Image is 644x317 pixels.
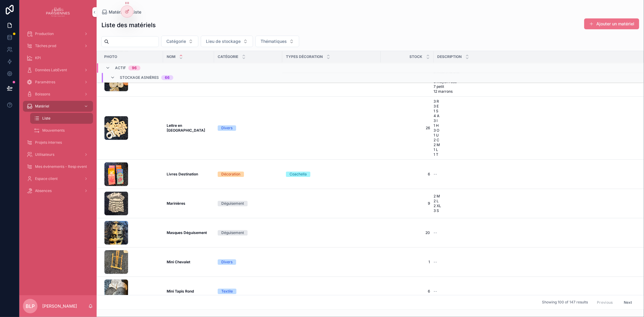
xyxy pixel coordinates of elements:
[218,230,279,235] a: Déguisement
[434,260,636,264] a: --
[35,43,56,48] span: Tâches prod
[132,66,137,71] div: 96
[109,9,125,15] span: Matériel
[23,89,93,100] a: Boissons
[434,172,437,177] span: --
[35,176,58,181] span: Espace client
[42,116,50,121] span: Liste
[290,171,307,177] div: Coachella
[42,303,77,309] p: [PERSON_NAME]
[384,201,430,206] a: 9
[384,172,430,177] a: 6
[167,172,210,177] a: Livres Destination
[120,75,159,80] span: Stockage Asnières
[26,303,35,310] span: BLP
[167,230,210,235] a: Masques Déguisement
[167,289,210,294] a: Mini Tapis Rond
[221,201,244,206] div: Déguisement
[167,260,210,264] a: Mini Chevalet
[23,173,93,184] a: Espace client
[23,65,93,75] a: Données LabEvent
[218,54,238,59] span: Catégorie
[206,38,241,44] span: Lieu de stockage
[434,230,437,235] span: --
[218,201,279,206] a: Déguisement
[434,172,636,177] a: --
[101,21,156,29] h1: Liste des matériels
[218,171,279,177] a: Décoration
[584,18,639,29] button: Ajouter un matériel
[286,171,377,177] a: Coachella
[221,171,240,177] div: Décoration
[23,149,93,160] a: Utilisateurs
[161,36,198,47] button: Select Button
[46,7,70,17] img: App logo
[23,77,93,88] a: Paramètres
[23,161,93,172] a: Mes événements - Resp event
[434,289,636,294] a: --
[115,66,126,71] span: Actif
[35,68,67,72] span: Données LabEvent
[23,28,93,39] a: Production
[620,298,636,307] button: Next
[23,53,93,63] a: KPI
[19,24,97,204] div: scrollable content
[221,125,232,131] div: Divers
[101,9,125,15] a: Matériel
[35,140,62,145] span: Projets internes
[542,300,588,305] span: Showing 100 of 147 results
[218,125,279,131] a: Divers
[384,230,430,235] a: 20
[201,36,253,47] button: Select Button
[286,54,323,59] span: Types décoration
[255,36,299,47] button: Select Button
[35,164,87,169] span: Mes événements - Resp event
[167,123,210,133] a: Lettre en [GEOGRAPHIC_DATA]
[434,260,437,264] span: --
[221,259,232,265] div: Divers
[165,75,170,80] div: 66
[167,201,210,206] a: Marinières
[434,289,437,294] span: --
[35,104,49,109] span: Matériel
[23,40,93,51] a: Tâches prod
[221,230,244,235] div: Déguisement
[35,92,50,97] span: Boissons
[384,289,430,294] a: 6
[167,54,175,59] span: Nom
[104,54,117,59] span: Photo
[167,230,207,235] strong: Masques Déguisement
[218,289,279,294] a: Textile
[35,56,41,60] span: KPI
[167,260,190,264] strong: Mini Chevalet
[35,80,55,85] span: Paramètres
[384,126,430,130] a: 26
[30,113,93,124] a: Liste
[23,101,93,112] a: Matériel
[434,230,636,235] a: --
[166,38,186,44] span: Catégorie
[434,99,506,157] span: 3 R 3 E 1 S 4 A 3 I 1 H 3 O 1 U 2 C 2 M 1 L 1 T
[30,125,93,136] a: Mouvements
[218,259,279,265] a: Divers
[131,9,141,15] a: Liste
[434,194,461,213] span: 2 M 2 L 2 XL 3 S
[167,289,194,293] strong: Mini Tapis Rond
[384,260,430,264] a: 1
[167,172,198,176] strong: Livres Destination
[42,128,65,133] span: Mouvements
[35,188,52,193] span: Absences
[167,123,205,133] strong: Lettre en [GEOGRAPHIC_DATA]
[35,31,54,36] span: Production
[35,152,54,157] span: Utilisateurs
[434,99,636,157] a: 3 R 3 E 1 S 4 A 3 I 1 H 3 O 1 U 2 C 2 M 1 L 1 T
[221,289,233,294] div: Textile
